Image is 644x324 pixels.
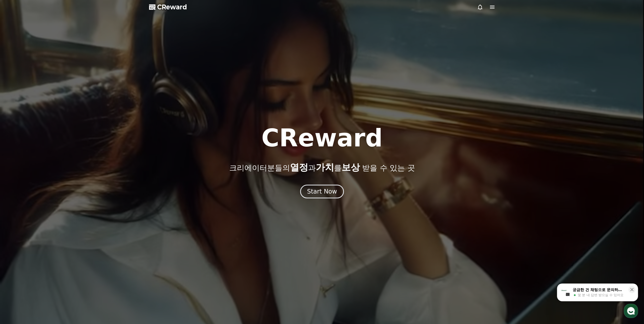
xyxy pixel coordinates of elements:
span: CReward [157,3,187,11]
span: 열정 [290,162,308,173]
span: 가치 [316,162,334,173]
p: 크리에이터분들의 과 를 받을 수 있는 곳 [229,162,415,173]
a: CReward [149,3,187,11]
button: Start Now [300,185,344,198]
h1: CReward [261,126,383,150]
a: Start Now [300,190,344,195]
div: Start Now [307,187,337,196]
span: 보상 [341,162,360,173]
